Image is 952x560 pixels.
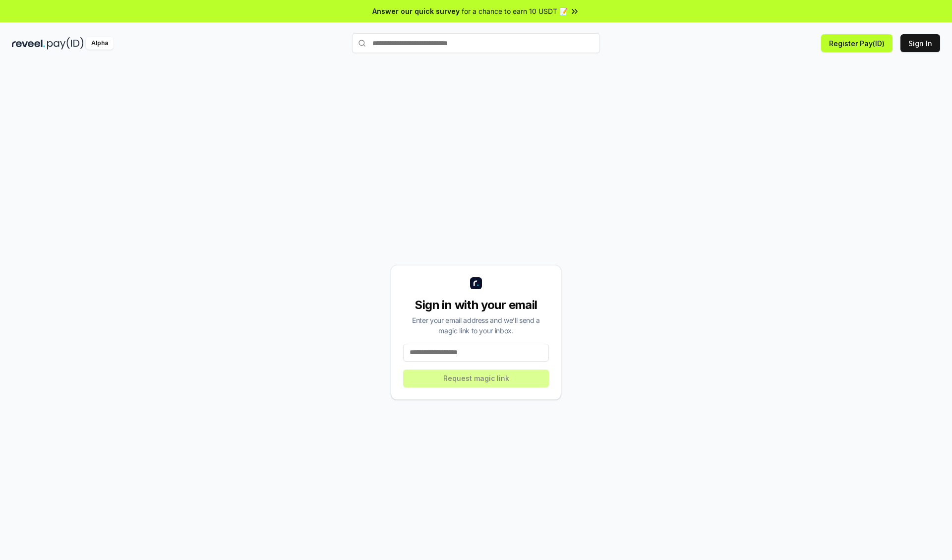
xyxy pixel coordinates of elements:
button: Sign In [900,34,940,52]
img: pay_id [47,37,84,50]
img: reveel_dark [12,37,45,50]
span: for a chance to earn 10 USDT 📝 [462,6,568,16]
div: Enter your email address and we’ll send a magic link to your inbox. [403,315,549,336]
div: Sign in with your email [403,297,549,313]
span: Answer our quick survey [372,6,460,16]
img: logo_small [470,277,482,289]
div: Alpha [86,37,114,50]
button: Register Pay(ID) [821,34,892,52]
